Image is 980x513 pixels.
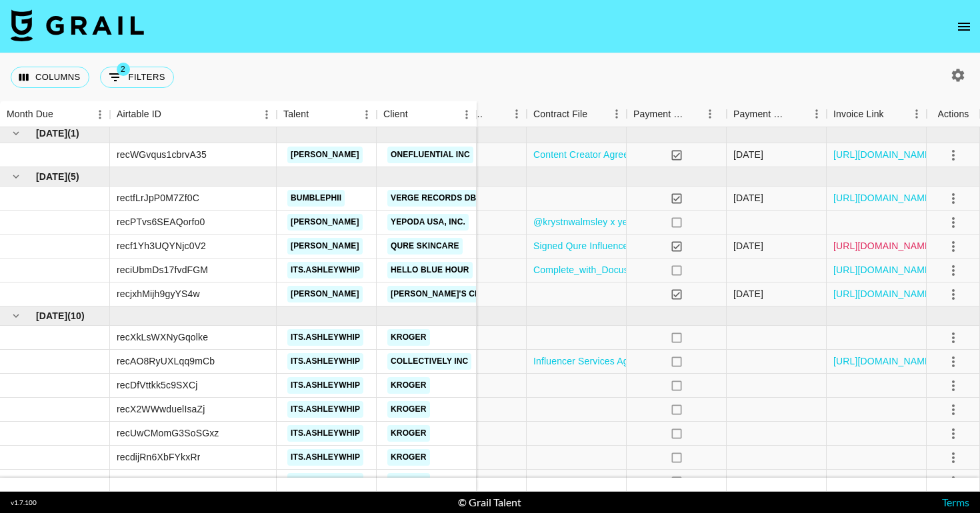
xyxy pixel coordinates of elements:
[907,104,927,124] button: Menu
[685,105,704,123] button: Sort
[927,101,980,127] div: Actions
[36,309,67,322] span: [DATE]
[387,473,430,490] a: Kroger
[942,211,965,234] button: select merge strategy
[11,67,89,88] button: Select columns
[942,144,965,167] button: select merge strategy
[117,426,219,440] div: recUwCMomG3SoSGxz
[942,187,965,210] button: select merge strategy
[7,101,53,127] div: Month Due
[942,422,965,445] button: select merge strategy
[533,148,827,161] a: Content Creator Agreement ([PERSON_NAME] and L'Oréal USA).pdf
[387,377,430,394] a: Kroger
[100,67,174,88] button: Show filters
[633,101,685,127] div: Payment Sent
[287,214,363,231] a: [PERSON_NAME]
[833,148,934,161] a: [URL][DOMAIN_NAME]
[942,326,965,349] button: select merge strategy
[942,350,965,373] button: select merge strategy
[287,473,363,490] a: its.ashleywhip
[733,287,763,300] div: 03/07/2025
[942,470,965,493] button: select merge strategy
[833,239,934,253] a: [URL][DOMAIN_NAME]
[287,329,363,346] a: its.ashleywhip
[7,124,25,143] button: hide children
[833,191,934,205] a: [URL][DOMAIN_NAME]
[36,127,67,140] span: [DATE]
[7,167,25,186] button: hide children
[942,283,965,306] button: select merge strategy
[427,101,527,127] div: Uniport Contact Email
[833,287,934,300] a: [URL][DOMAIN_NAME]
[827,101,927,127] div: Invoice Link
[161,105,180,124] button: Sort
[507,104,527,124] button: Menu
[287,286,363,302] a: [PERSON_NAME]
[833,263,934,276] a: [URL][DOMAIN_NAME]
[387,286,504,302] a: [PERSON_NAME]'s Choice
[283,101,309,127] div: Talent
[942,496,969,508] a: Terms
[458,496,521,509] div: © Grail Talent
[117,63,130,76] span: 2
[287,262,363,278] a: its.ashleywhip
[733,191,763,205] div: 23/06/2025
[533,239,943,253] a: Signed Qure Influencer Agreement_TT Shop_Krystn Walmsley_USA_June 2025 copy.pdf.pdf.pdf
[377,101,477,127] div: Client
[942,259,965,282] button: select merge strategy
[117,287,200,300] div: recjxhMijh9gyYS4w
[117,239,206,253] div: recf1Yh3UQYNjc0V2
[387,147,473,163] a: OneFluential Inc
[807,104,827,124] button: Menu
[833,101,884,127] div: Invoice Link
[408,105,427,124] button: Sort
[387,425,430,442] a: Kroger
[117,378,198,392] div: recDfVttkk5c9SXCj
[117,450,200,464] div: recdijRn6XbFYkxRr
[533,263,781,276] a: Complete_with_Docusign_Ashley_Whipple_-__Soc (1).pdf
[488,105,507,123] button: Sort
[117,148,207,161] div: recWGvqus1cbrvA35
[387,214,469,231] a: Yepoda USA, Inc.
[727,101,827,127] div: Payment Sent Date
[587,105,606,123] button: Sort
[627,101,727,127] div: Payment Sent
[387,238,463,255] a: Qure Skincare
[90,105,110,125] button: Menu
[788,105,807,123] button: Sort
[533,215,743,229] a: @krystnwalmsley x yepoda_contract ([DATE]).pdf
[387,353,471,370] a: Collectively Inc
[607,104,627,124] button: Menu
[387,401,430,418] a: Kroger
[527,101,627,127] div: Contract File
[700,104,720,124] button: Menu
[833,354,934,368] a: [URL][DOMAIN_NAME]
[387,329,430,346] a: Kroger
[387,449,430,466] a: Kroger
[533,101,587,127] div: Contract File
[117,215,205,229] div: recPTvs6SEAQorfo0
[67,309,85,322] span: ( 10 )
[67,170,79,183] span: ( 5 )
[942,235,965,258] button: select merge strategy
[938,101,969,127] div: Actions
[117,191,199,205] div: rectfLrJpP0M7Zf0C
[117,330,208,344] div: recXkLsWXNyGqolke
[117,402,205,416] div: recX2WWwduelIsaZj
[117,474,206,488] div: rec6sre6pXW9ruEB2
[287,401,363,418] a: its.ashleywhip
[287,190,345,207] a: bumblephii
[357,105,377,125] button: Menu
[287,425,363,442] a: its.ashleywhip
[387,190,523,207] a: Verge Records dba ONErpm
[117,101,161,127] div: Airtable ID
[11,9,144,41] img: Grail Talent
[53,105,72,124] button: Sort
[287,449,363,466] a: its.ashleywhip
[733,148,763,161] div: 07/08/2025
[951,13,977,40] button: open drawer
[287,238,363,255] a: [PERSON_NAME]
[733,239,763,253] div: 29/08/2025
[257,105,277,125] button: Menu
[942,446,965,469] button: select merge strategy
